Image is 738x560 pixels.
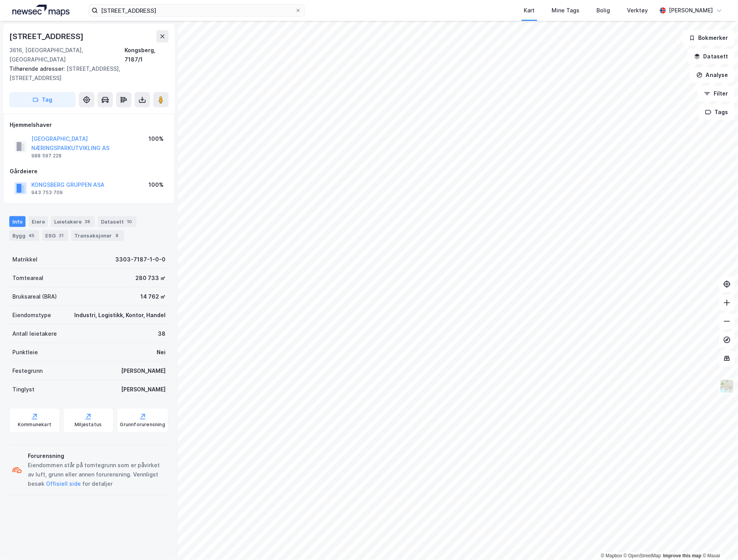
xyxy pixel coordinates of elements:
[12,255,38,264] div: Matrikkel
[120,422,165,428] div: Grunnforurensning
[688,49,735,64] button: Datasett
[121,385,166,394] div: [PERSON_NAME]
[9,64,162,83] div: [STREET_ADDRESS], [STREET_ADDRESS]
[12,5,70,16] img: logo.a4113a55bc3d86da70a041830d287a7e.svg
[28,452,166,461] div: Forurensning
[9,216,26,227] div: Info
[12,311,51,320] div: Eiendomstype
[135,273,166,283] div: 280 733 ㎡
[125,46,169,64] div: Kongsberg, 7187/1
[683,30,735,46] button: Bokmerker
[98,216,137,227] div: Datasett
[552,6,580,15] div: Mine Tags
[31,190,63,196] div: 943 753 709
[42,230,68,241] div: ESG
[9,30,85,43] div: [STREET_ADDRESS]
[12,385,34,394] div: Tinglyst
[9,230,39,241] div: Bygg
[699,523,738,560] iframe: Chat Widget
[597,6,610,15] div: Bolig
[627,6,648,15] div: Verktøy
[524,6,535,15] div: Kart
[18,422,51,428] div: Kommunekart
[140,292,166,301] div: 14 762 ㎡
[698,86,735,101] button: Filter
[115,255,166,264] div: 3303-7187-1-0-0
[10,167,168,176] div: Gårdeiere
[31,153,62,159] div: 988 597 228
[149,134,164,143] div: 100%
[12,366,43,376] div: Festegrunn
[699,104,735,120] button: Tags
[9,92,76,108] button: Tag
[98,5,295,16] input: Søk på adresse, matrikkel, gårdeiere, leietakere eller personer
[601,553,622,559] a: Mapbox
[663,553,702,559] a: Improve this map
[12,273,43,283] div: Tomteareal
[157,348,166,357] div: Nei
[29,216,48,227] div: Eiere
[12,348,38,357] div: Punktleie
[149,180,164,190] div: 100%
[624,553,661,559] a: OpenStreetMap
[158,329,166,338] div: 38
[74,311,166,320] div: Industri, Logistikk, Kontor, Handel
[71,230,124,241] div: Transaksjoner
[125,218,133,225] div: 10
[75,422,102,428] div: Miljøstatus
[699,523,738,560] div: Kontrollprogram for chat
[113,232,121,239] div: 8
[27,232,36,239] div: 45
[12,329,57,338] div: Antall leietakere
[669,6,713,15] div: [PERSON_NAME]
[121,366,166,376] div: [PERSON_NAME]
[83,218,92,225] div: 38
[9,46,125,64] div: 3616, [GEOGRAPHIC_DATA], [GEOGRAPHIC_DATA]
[9,65,67,72] span: Tilhørende adresser:
[57,232,65,239] div: 21
[720,379,735,394] img: Z
[12,292,57,301] div: Bruksareal (BRA)
[51,216,95,227] div: Leietakere
[28,461,166,489] div: Eiendommen står på tomtegrunn som er påvirket av luft, grunn eller annen forurensning. Vennligst ...
[690,67,735,83] button: Analyse
[10,120,168,130] div: Hjemmelshaver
